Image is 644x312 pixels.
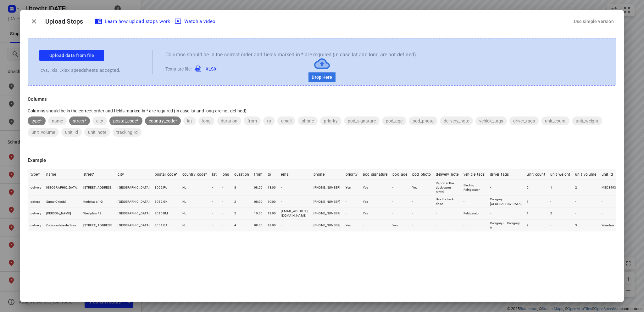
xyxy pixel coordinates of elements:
[343,196,360,208] td: -
[263,118,275,123] span: to
[599,179,619,196] td: MED3493
[232,208,252,220] td: 2
[265,208,279,220] td: 12:00
[44,219,81,231] td: Croissanterie de Snor
[152,219,180,231] td: 3051 GA
[180,169,210,180] th: country_code*
[599,219,619,231] td: Wine box
[308,72,335,82] p: Drop Here
[298,118,318,123] span: phone
[252,179,265,196] td: 08:00
[524,196,547,208] td: 1
[278,179,311,196] td: -
[45,17,88,26] p: Upload Stops
[232,219,252,231] td: 4
[28,169,44,180] th: type*
[573,179,599,196] td: 2
[382,118,406,123] span: pod_age
[278,208,311,220] td: [EMAIL_ADDRESS][DOMAIN_NAME]
[209,196,219,208] td: -
[219,219,232,231] td: -
[219,179,232,196] td: -
[278,196,311,208] td: -
[410,179,433,196] td: Yes
[115,208,152,220] td: [GEOGRAPHIC_DATA]
[81,179,115,196] td: [STREET_ADDRESS]
[175,17,216,26] span: Watch a video
[28,219,44,231] td: delivery
[360,196,390,208] td: Yes
[81,169,115,180] th: street*
[360,169,390,180] th: pod_signature
[232,169,252,180] th: duration
[573,219,599,231] td: 3
[180,196,210,208] td: NL
[571,16,616,27] button: Use simple version
[390,179,410,196] td: -
[487,169,525,180] th: driver_tags
[265,219,279,231] td: 18:00
[173,16,218,27] button: Watch a video
[180,208,210,220] td: NL
[572,118,602,123] span: unit_weight
[115,169,152,180] th: city
[311,169,343,180] th: phone
[44,179,81,196] td: [GEOGRAPHIC_DATA]
[548,208,573,220] td: 2
[28,130,59,135] span: unit_volume
[28,196,44,208] td: pickup
[152,208,180,220] td: 3016 BM
[487,196,525,208] td: Category [GEOGRAPHIC_DATA]
[44,196,81,208] td: Sumo Oriental
[433,219,461,231] td: -
[109,118,142,123] span: postal_code*
[548,219,573,231] td: -
[487,219,525,231] td: Category C; Category A
[152,169,180,180] th: postal_code*
[461,196,487,208] td: -
[343,169,360,180] th: priority
[599,169,619,180] th: unit_id
[28,118,46,123] span: type*
[509,118,539,123] span: driver_tags
[390,196,410,208] td: -
[113,130,142,135] span: tracking_id
[320,118,341,123] span: priority
[152,196,180,208] td: 3062 GK
[487,179,525,196] td: -
[344,118,380,123] span: pod_signature
[252,196,265,208] td: 08:00
[180,179,210,196] td: NL
[410,208,433,220] td: -
[433,196,461,208] td: Use the back door
[461,208,487,220] td: Refrigerator
[311,179,343,196] td: [PHONE_NUMBER]
[96,17,170,26] span: Learn how upload stops work
[209,208,219,220] td: -
[524,208,547,220] td: 1
[28,108,616,114] p: Columns should be in the correct order and fields marked in * are required (in case lat and long ...
[573,196,599,208] td: -
[573,208,599,220] td: -
[433,179,461,196] td: Report at the desk upon arrival
[28,96,616,103] p: Columns
[461,169,487,180] th: vehicle_tags
[92,118,107,123] span: city
[48,118,67,123] span: name
[209,219,219,231] td: -
[311,208,343,220] td: [PHONE_NUMBER]
[390,208,410,220] td: -
[433,208,461,220] td: -
[81,196,115,208] td: Kortekade 1-3
[44,169,81,180] th: name
[252,169,265,180] th: from
[252,219,265,231] td: 08:00
[44,208,81,220] td: [PERSON_NAME]
[524,219,547,231] td: 2
[180,219,210,231] td: NL
[360,208,390,220] td: Yes
[390,219,410,231] td: Yes
[524,179,547,196] td: 5
[524,169,547,180] th: unit_count
[183,118,196,123] span: lat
